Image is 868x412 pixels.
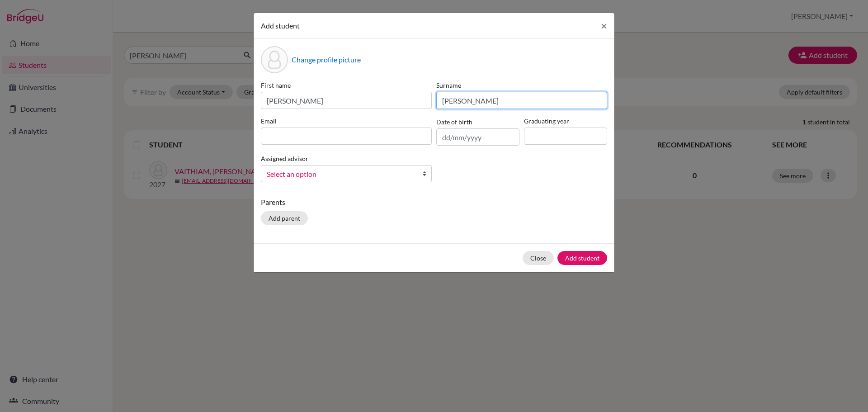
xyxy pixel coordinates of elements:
label: Email [261,116,432,126]
label: Surname [436,81,607,90]
label: First name [261,81,432,90]
input: dd/mm/yyyy [436,128,519,146]
label: Graduating year [524,116,607,126]
span: Add student [261,21,300,30]
button: Add student [557,251,607,265]
button: Add parent [261,211,308,225]
p: Parents [261,197,607,208]
span: × [601,19,607,32]
button: Close [523,251,554,265]
label: Assigned advisor [261,154,308,163]
div: Profile picture [261,46,288,73]
label: Date of birth [436,117,472,127]
button: Close [594,13,614,38]
span: Select an option [267,168,414,180]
